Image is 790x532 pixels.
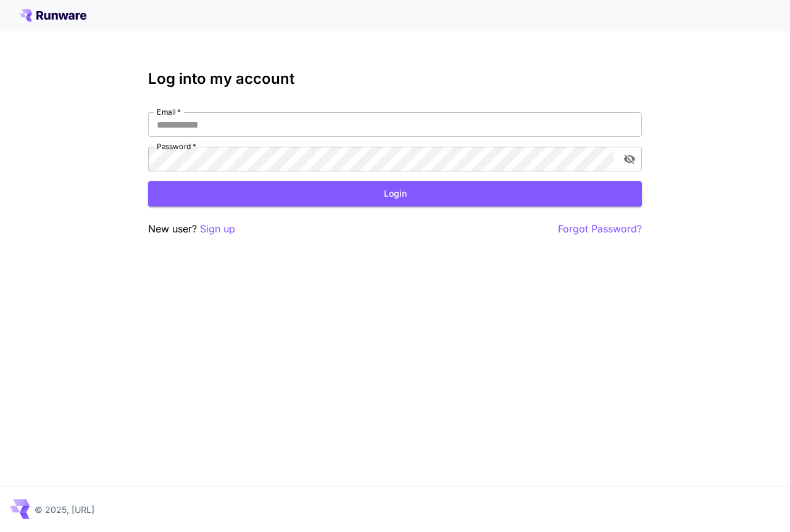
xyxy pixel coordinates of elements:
[148,181,642,207] button: Login
[148,70,642,88] h3: Log into my account
[157,141,196,152] label: Password
[618,148,641,170] button: toggle password visibility
[558,221,642,237] button: Forgot Password?
[35,503,94,516] p: © 2025, [URL]
[157,107,181,117] label: Email
[148,221,235,237] p: New user?
[200,221,235,237] button: Sign up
